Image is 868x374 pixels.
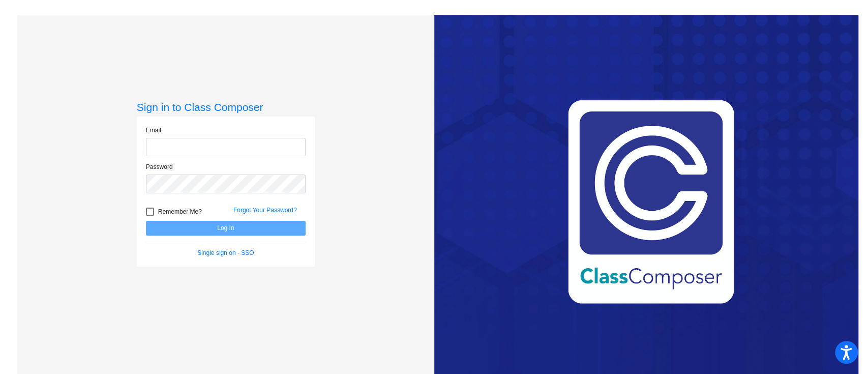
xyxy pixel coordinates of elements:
span: Remember Me? [158,206,202,218]
button: Log In [146,221,306,236]
a: Forgot Your Password? [233,207,297,214]
a: Single sign on - SSO [197,249,254,256]
label: Email [146,126,161,135]
label: Password [146,162,173,171]
h3: Sign in to Class Composer [137,101,315,113]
